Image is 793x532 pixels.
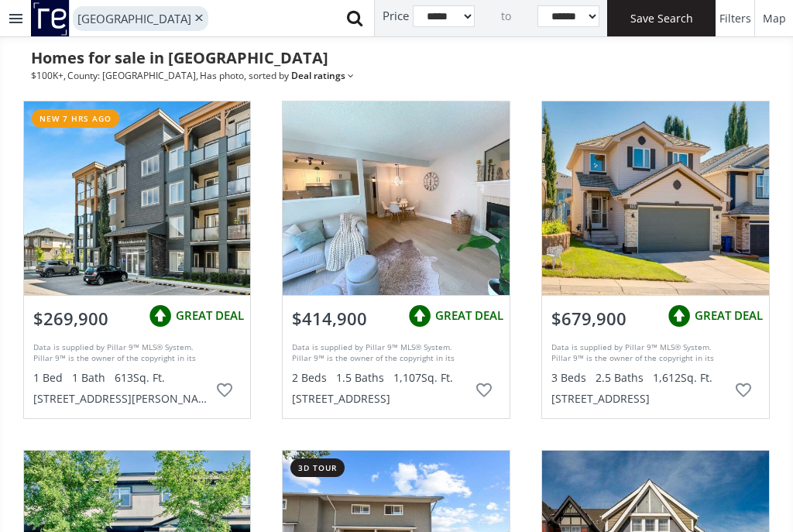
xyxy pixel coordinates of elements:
[292,307,367,331] span: $414,900
[501,9,511,24] span: to
[551,391,727,407] div: [STREET_ADDRESS]
[8,85,267,434] a: new 7 hrs ago$269,900rating iconGREAT DEALData is supplied by Pillar 9™ MLS® System. Pillar 9™ is...
[31,69,66,82] span: $100K+ ,
[763,11,786,26] span: Map
[244,69,354,82] span: , sorted by
[393,370,453,386] span: 1,107 Sq. Ft.
[33,370,63,386] span: 1 Bed
[719,11,751,26] span: Filters
[551,307,627,331] span: $679,900
[176,307,244,324] span: GREAT DEAL
[542,101,769,295] div: 165 Spring Crescent SW, Calgary, AB T3H3V3
[551,342,727,365] div: Data is supplied by Pillar 9™ MLS® System. Pillar 9™ is the owner of the copyright in its MLS® Sy...
[664,300,695,331] img: rating icon
[290,458,345,477] div: 3d tour
[292,391,468,407] div: [STREET_ADDRESS]
[72,370,105,386] span: 1 Bath
[266,85,526,434] a: $414,900rating iconGREAT DEALData is supplied by Pillar 9™ MLS® System. Pillar 9™ is the owner of...
[67,69,198,82] span: County: [GEOGRAPHIC_DATA] ,
[32,109,119,128] div: new 7 hrs ago
[653,370,712,386] span: 1,612 Sq. Ft.
[695,307,763,324] span: GREAT DEAL
[283,101,510,295] div: 16 Millrise Green SW, Calgary, AB T2Y 3E8
[33,307,108,331] span: $269,900
[73,6,208,31] div: [GEOGRAPHIC_DATA]
[404,300,435,331] img: rating icon
[526,85,785,434] a: $679,900rating iconGREAT DEALData is supplied by Pillar 9™ MLS® System. Pillar 9™ is the owner of...
[383,8,409,24] span: Price
[292,370,327,386] span: 2 Beds
[291,69,354,82] span: Deal ratings
[33,342,209,365] div: Data is supplied by Pillar 9™ MLS® System. Pillar 9™ is the owner of the copyright in its MLS® Sy...
[336,370,384,386] span: 1.5 Baths
[596,370,644,386] span: 2.5 Baths
[435,307,503,324] span: GREAT DEAL
[551,370,586,386] span: 3 Beds
[292,342,468,365] div: Data is supplied by Pillar 9™ MLS® System. Pillar 9™ is the owner of the copyright in its MLS® Sy...
[200,69,244,82] span: Has photo
[145,300,176,331] img: rating icon
[31,47,328,69] h1: Homes for sale in [GEOGRAPHIC_DATA]
[115,370,165,386] span: 613 Sq. Ft.
[33,391,209,407] div: [STREET_ADDRESS][PERSON_NAME]
[24,101,251,295] div: 100 Auburn Meadows Manor SE #206, Calgary, AB T3M 3H2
